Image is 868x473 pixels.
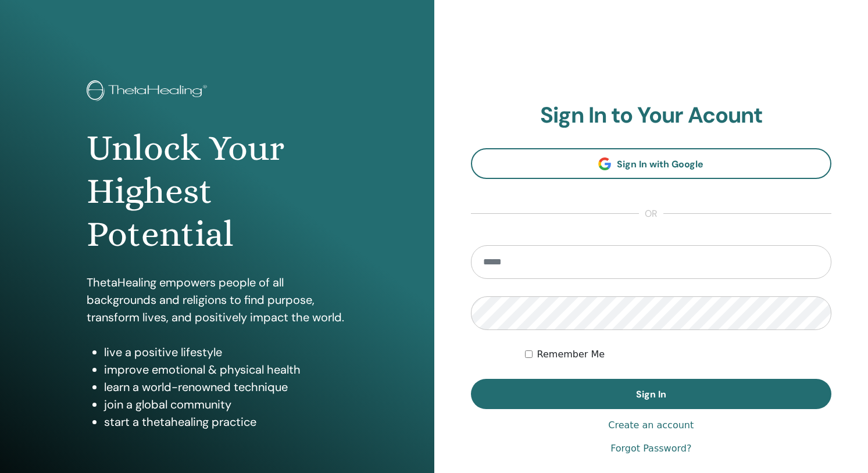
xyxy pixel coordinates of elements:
li: join a global community [104,396,347,413]
span: Sign In with Google [617,158,703,170]
h2: Sign In to Your Acount [471,102,832,129]
li: start a thetahealing practice [104,413,347,431]
p: ThetaHealing empowers people of all backgrounds and religions to find purpose, transform lives, a... [87,274,347,326]
li: live a positive lifestyle [104,343,347,361]
li: improve emotional & physical health [104,361,347,378]
li: learn a world-renowned technique [104,378,347,396]
div: Keep me authenticated indefinitely or until I manually logout [525,347,831,361]
label: Remember Me [537,347,605,361]
h1: Unlock Your Highest Potential [87,127,347,256]
span: Sign In [636,388,666,400]
a: Create an account [608,418,694,432]
span: or [639,207,663,221]
a: Sign In with Google [471,148,832,179]
a: Forgot Password? [610,442,691,456]
button: Sign In [471,379,832,409]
